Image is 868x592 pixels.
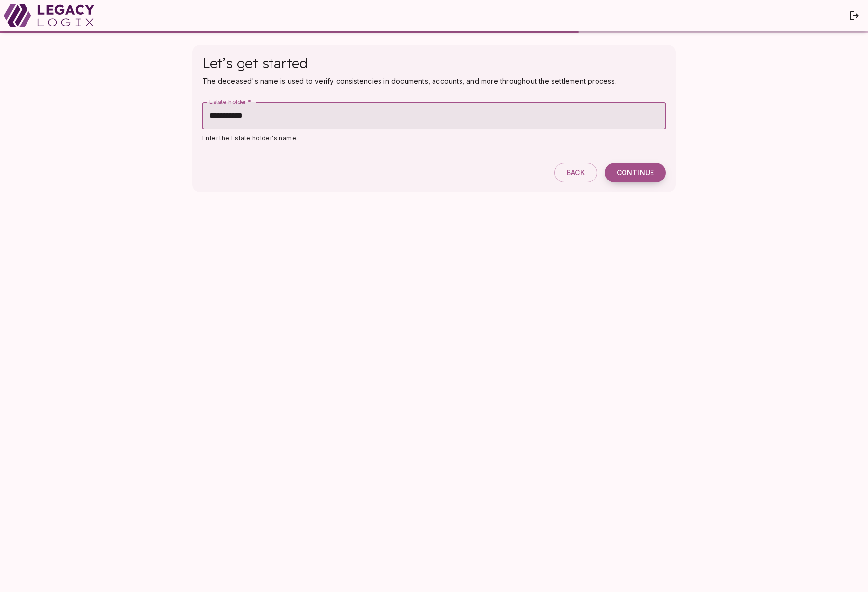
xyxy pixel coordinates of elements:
label: Estate holder [209,98,251,106]
button: Back [554,163,597,182]
span: Continue [617,168,654,177]
button: Continue [605,163,666,182]
span: The deceased's name is used to verify consistencies in documents, accounts, and more throughout t... [202,77,617,85]
span: Back [567,168,585,177]
span: Enter the Estate holder's name. [202,134,298,142]
span: Let’s get started [202,54,308,72]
